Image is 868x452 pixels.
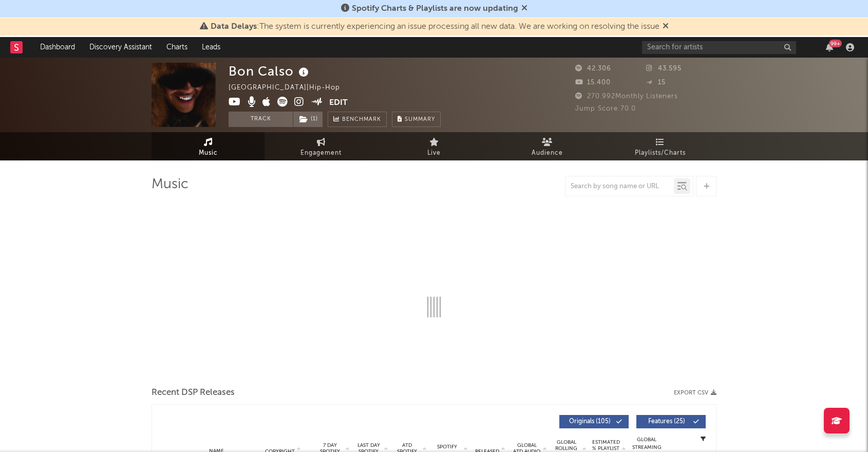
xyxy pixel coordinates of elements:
[427,147,441,159] span: Live
[211,23,659,31] span: : The system is currently experiencing an issue processing all new data. We are working on resolv...
[575,65,611,72] span: 42.306
[521,5,527,13] span: Dismiss
[405,117,435,122] span: Summary
[559,415,629,428] button: Originals(105)
[575,79,611,86] span: 15.400
[603,132,716,160] a: Playlists/Charts
[229,82,352,94] div: [GEOGRAPHIC_DATA] | Hip-Hop
[663,23,669,31] span: Dismiss
[575,105,636,112] span: Jump Score: 70.0
[211,23,257,31] span: Data Delays
[229,112,293,127] button: Track
[646,79,666,86] span: 15
[199,147,218,159] span: Music
[293,112,323,127] button: (1)
[392,112,441,127] button: Summary
[674,390,716,396] button: Export CSV
[195,37,228,58] a: Leads
[575,93,678,100] span: 270.992 Monthly Listeners
[378,132,490,160] a: Live
[352,5,518,13] span: Spotify Charts & Playlists are now updating
[329,97,348,110] button: Edit
[229,63,311,80] div: Bon Calso
[490,132,603,160] a: Audience
[532,147,563,159] span: Audience
[342,114,381,126] span: Benchmark
[565,183,674,191] input: Search by song name or URL
[328,112,387,127] a: Benchmark
[152,132,265,160] a: Music
[566,419,613,425] span: Originals ( 105 )
[265,132,378,160] a: Engagement
[642,41,796,54] input: Search for artists
[646,65,682,72] span: 43.595
[829,40,842,47] div: 99 +
[643,419,690,425] span: Features ( 25 )
[293,112,323,127] span: ( 1 )
[159,37,195,58] a: Charts
[636,415,706,428] button: Features(25)
[82,37,159,58] a: Discovery Assistant
[33,37,82,58] a: Dashboard
[635,147,686,159] span: Playlists/Charts
[152,387,235,399] span: Recent DSP Releases
[300,147,342,159] span: Engagement
[826,43,833,51] button: 99+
